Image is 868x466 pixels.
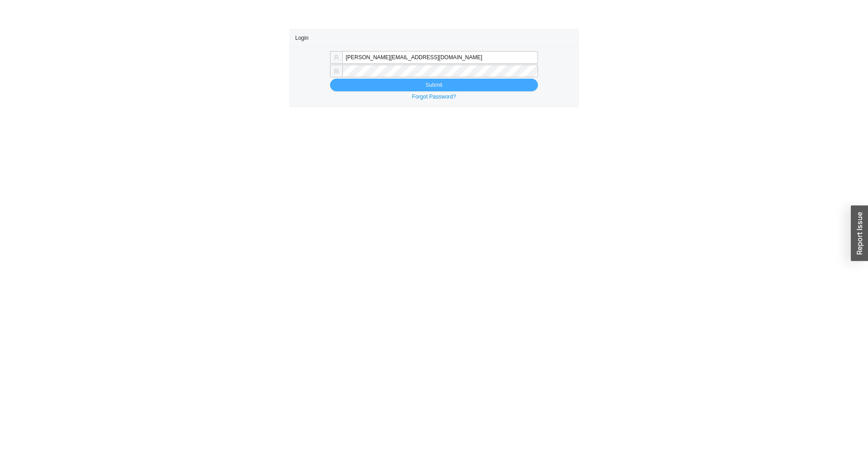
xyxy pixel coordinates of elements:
div: Login [295,29,573,46]
input: Email [342,51,538,64]
button: Submit [330,79,538,91]
span: lock [334,68,339,74]
span: user [334,55,339,60]
span: Submit [425,80,442,89]
a: Forgot Password? [412,94,456,100]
